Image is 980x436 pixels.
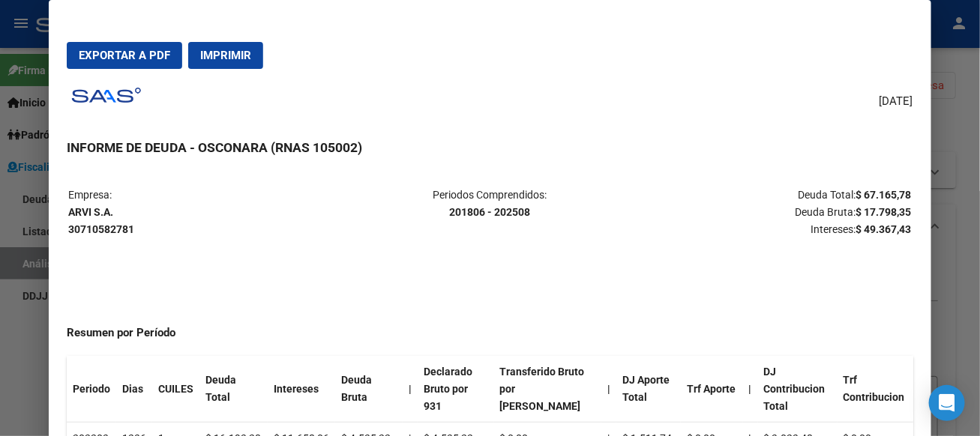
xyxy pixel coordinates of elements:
p: Deuda Total: Deuda Bruta: Intereses: [631,187,911,237]
span: Imprimir [200,49,251,62]
strong: $ 17.798,35 [856,206,912,218]
th: Periodo [67,356,116,423]
button: Imprimir [188,42,263,69]
span: Exportar a PDF [79,49,170,62]
th: | [403,356,418,423]
th: DJ Aporte Total [616,356,682,423]
div: Open Intercom Messenger [929,385,965,421]
th: DJ Contribucion Total [758,356,838,423]
strong: $ 49.367,43 [856,223,912,235]
span: [DATE] [880,93,913,110]
th: | [601,356,616,423]
th: Trf Contribucion [838,356,913,423]
th: Deuda Total [199,356,267,423]
th: Declarado Bruto por 931 [418,356,493,423]
th: Deuda Bruta [335,356,403,423]
strong: 201806 - 202508 [449,206,530,218]
th: Dias [116,356,152,423]
strong: ARVI S.A. 30710582781 [68,206,134,235]
th: Intereses [268,356,335,423]
th: Trf Aporte [681,356,742,423]
th: Transferido Bruto por [PERSON_NAME] [494,356,601,423]
th: | [743,356,758,423]
button: Exportar a PDF [67,42,182,69]
p: Periodos Comprendidos: [350,187,630,221]
p: Empresa: [68,187,348,237]
h3: INFORME DE DEUDA - OSCONARA (RNAS 105002) [67,138,913,157]
strong: $ 67.165,78 [856,189,912,201]
th: CUILES [152,356,199,423]
h4: Resumen por Período [67,324,913,342]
